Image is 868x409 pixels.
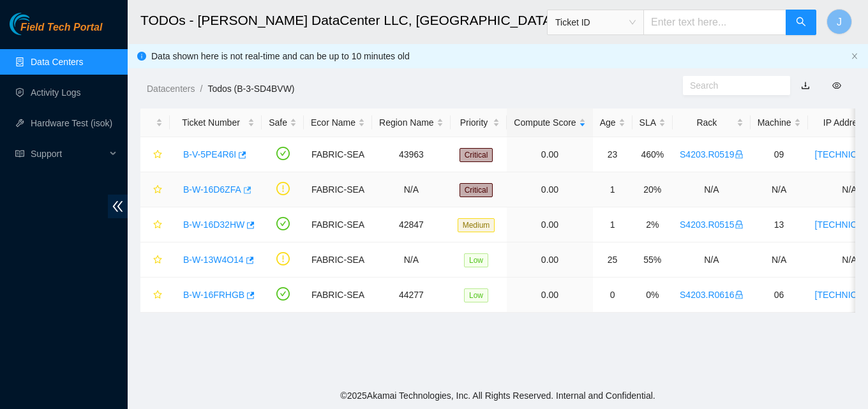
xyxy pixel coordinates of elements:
[593,242,632,278] td: 25
[680,219,744,230] a: S4203.R0515lock
[632,137,673,172] td: 460%
[751,207,808,242] td: 13
[673,172,751,207] td: N/A
[464,288,488,302] span: Low
[183,255,244,265] a: B-W-13W4O14
[643,10,786,35] input: Enter text here...
[31,57,83,67] a: Data Centers
[304,278,372,313] td: FABRIC-SEA
[147,144,163,165] button: star
[153,255,162,265] span: star
[632,207,673,242] td: 2%
[304,242,372,278] td: FABRIC-SEA
[108,195,128,218] span: double-left
[15,149,24,158] span: read
[31,141,106,167] span: Support
[153,220,162,230] span: star
[458,218,495,232] span: Medium
[183,219,244,230] a: B-W-16D32HW
[183,290,244,300] a: B-W-16FRHGB
[31,87,81,98] a: Activity Logs
[851,52,858,61] button: close
[507,207,592,242] td: 0.00
[507,137,592,172] td: 0.00
[507,278,592,313] td: 0.00
[555,13,636,32] span: Ticket ID
[183,184,241,195] a: B-W-16D6ZFA
[147,285,163,305] button: star
[460,183,493,197] span: Critical
[751,278,808,313] td: 06
[735,150,744,159] span: lock
[632,242,673,278] td: 55%
[791,75,819,96] button: download
[735,290,744,299] span: lock
[801,80,810,91] a: download
[593,137,632,172] td: 23
[147,84,195,94] a: Datacenters
[680,290,744,300] a: S4203.R0616lock
[751,172,808,207] td: N/A
[153,290,162,301] span: star
[276,147,290,160] span: check-circle
[31,118,112,128] a: Hardware Test (isok)
[837,14,842,30] span: J
[751,242,808,278] td: N/A
[207,84,294,94] a: Todos (B-3-SD4BVW)
[372,137,451,172] td: 43963
[20,22,102,34] span: Field Tech Portal
[827,9,852,34] button: J
[735,220,744,229] span: lock
[593,278,632,313] td: 0
[372,242,451,278] td: N/A
[276,287,290,301] span: check-circle
[183,149,236,160] a: B-V-5PE4R6I
[690,78,773,93] input: Search
[153,150,162,160] span: star
[464,253,488,267] span: Low
[10,13,64,35] img: Akamai Technologies
[153,185,162,195] span: star
[276,217,290,230] span: check-circle
[304,207,372,242] td: FABRIC-SEA
[372,207,451,242] td: 42847
[147,179,163,200] button: star
[200,84,202,94] span: /
[507,242,592,278] td: 0.00
[10,23,102,40] a: Akamai TechnologiesField Tech Portal
[147,214,163,235] button: star
[304,137,372,172] td: FABRIC-SEA
[680,149,744,160] a: S4203.R0519lock
[276,252,290,265] span: exclamation-circle
[593,172,632,207] td: 1
[304,172,372,207] td: FABRIC-SEA
[147,249,163,270] button: star
[460,148,493,162] span: Critical
[128,382,868,409] footer: © 2025 Akamai Technologies, Inc. All Rights Reserved. Internal and Confidential.
[673,242,751,278] td: N/A
[507,172,592,207] td: 0.00
[632,172,673,207] td: 20%
[796,17,806,29] span: search
[632,278,673,313] td: 0%
[751,137,808,172] td: 09
[276,182,290,195] span: exclamation-circle
[832,81,841,90] span: eye
[372,278,451,313] td: 44277
[372,172,451,207] td: N/A
[786,10,816,35] button: search
[593,207,632,242] td: 1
